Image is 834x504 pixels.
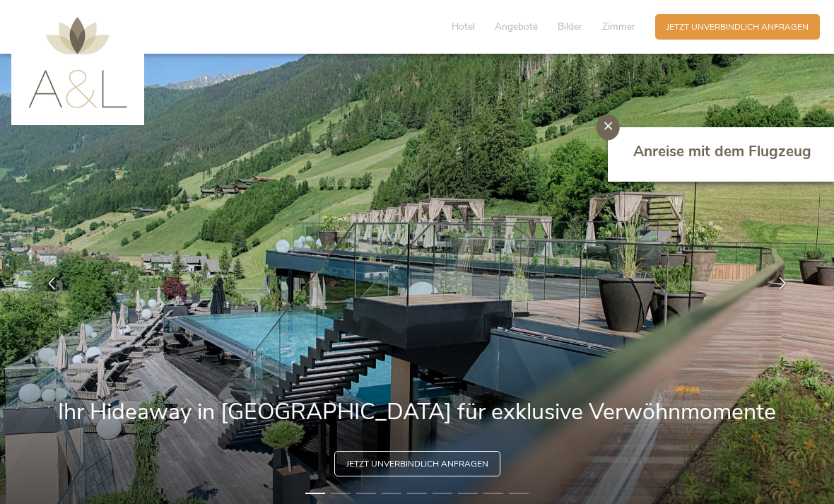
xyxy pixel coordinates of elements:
span: Jetzt unverbindlich anfragen [666,21,809,33]
span: Angebote [495,20,538,33]
a: Anreise mit dem Flugzeug [633,141,814,168]
img: AMONTI & LUNARIS Wellnessresort [28,17,127,108]
span: Hotel [452,20,475,33]
span: Anreise mit dem Flugzeug [633,141,811,161]
span: Zimmer [602,20,635,33]
span: Jetzt unverbindlich anfragen [346,458,488,470]
span: Bilder [558,20,582,33]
